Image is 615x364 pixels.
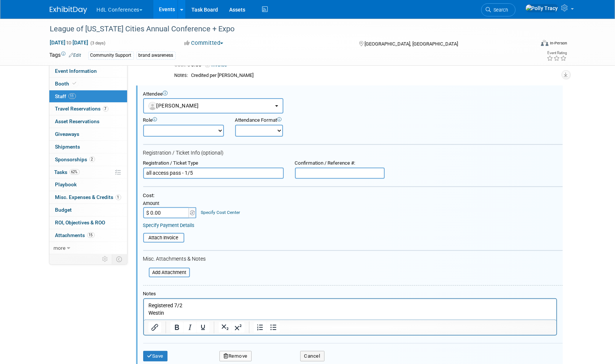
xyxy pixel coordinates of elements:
[49,204,127,216] a: Budget
[47,22,523,36] div: League of [US_STATE] Cities Annual Conference + Expo
[49,115,127,128] a: Asset Reservations
[175,72,188,78] div: Notes:
[143,193,563,199] div: Cost:
[49,166,127,178] a: Tasks62%
[143,256,563,262] div: Misc. Attachments & Notes
[201,210,240,215] a: Specify Cost Center
[55,232,95,238] span: Attachments
[267,322,279,333] button: Bullet list
[143,200,197,207] div: Amount
[55,169,80,175] span: Tasks
[148,103,199,109] span: [PERSON_NAME]
[170,322,183,333] button: Bold
[182,39,226,47] button: Committed
[55,118,100,124] span: Asset Reservations
[144,299,556,320] iframe: Rich Text Area
[143,117,224,124] div: Role
[55,144,80,150] span: Shipments
[55,68,97,74] span: Event Information
[143,98,283,113] button: [PERSON_NAME]
[49,78,127,90] a: Booth
[55,131,80,137] span: Giveaways
[481,3,516,16] a: Search
[70,169,80,175] span: 62%
[365,41,458,47] span: [GEOGRAPHIC_DATA], [GEOGRAPHIC_DATA]
[235,117,332,124] div: Attendance Format
[112,254,127,264] td: Toggle Event Tabs
[253,322,266,333] button: Numbered list
[49,153,127,166] a: Sponsorships2
[148,322,161,333] button: Insert/edit link
[55,220,105,225] span: ROI, Objectives & ROO
[550,40,567,46] div: In-Person
[143,223,195,228] a: Specify Payment Details
[206,62,230,68] a: Invoice
[49,65,127,77] a: Event Information
[547,51,567,55] div: Event Rating
[55,207,72,213] span: Budget
[525,4,559,12] img: Polly Tracy
[49,90,127,103] a: Staff11
[143,150,563,156] div: Registration / Ticket Info (optional)
[49,191,127,203] a: Misc. Expenses & Credits1
[49,103,127,115] a: Travel Reservations7
[66,40,73,46] span: to
[50,6,87,14] img: ExhibitDay
[69,53,82,58] a: Edit
[55,156,95,162] span: Sponsorships
[491,7,508,13] span: Search
[89,156,95,162] span: 2
[116,195,121,200] span: 1
[55,106,108,112] span: Travel Reservations
[183,322,196,333] button: Italic
[218,322,231,333] button: Subscript
[541,40,548,46] img: Format-Inperson.png
[49,217,127,229] a: ROI, Objectives & ROO
[54,245,66,251] span: more
[49,141,127,153] a: Shipments
[50,51,82,60] td: Tags
[73,81,77,85] i: Booth reservation complete
[143,91,563,97] div: Attendee
[55,181,77,187] span: Playbook
[55,81,78,87] span: Booth
[49,178,127,191] a: Playbook
[49,229,127,242] a: Attachments15
[99,254,112,264] td: Personalize Event Tab Strip
[68,93,76,99] span: 11
[90,41,106,46] span: (3 days)
[136,52,176,59] div: brand awareness
[300,351,325,361] button: Cancel
[50,39,89,46] span: [DATE] [DATE]
[175,62,191,68] span: Cost: $
[88,52,134,59] div: Community Support
[143,351,168,361] button: Save
[295,160,385,167] div: Confirmation / Reference #:
[491,39,568,50] div: Event Format
[55,93,76,99] span: Staff
[191,72,557,79] div: Credited per [PERSON_NAME]
[55,194,121,200] span: Misc. Expenses & Credits
[49,242,127,254] a: more
[143,160,284,167] div: Registration / Ticket Type
[87,232,95,238] span: 15
[231,322,244,333] button: Superscript
[175,62,205,68] span: 0.00
[219,351,252,361] button: Remove
[49,128,127,140] a: Giveaways
[103,106,108,112] span: 7
[196,322,209,333] button: Underline
[143,291,557,297] div: Notes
